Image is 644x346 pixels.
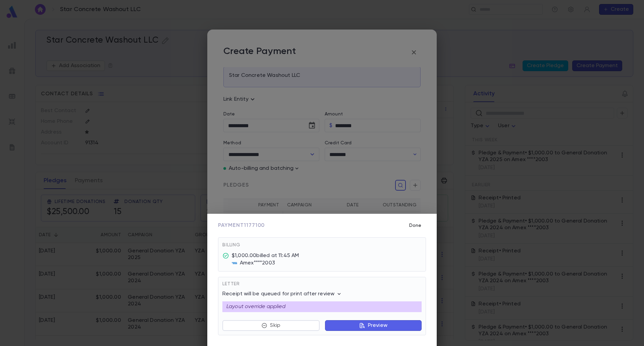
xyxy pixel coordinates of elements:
div: Letter [222,281,422,291]
p: Receipt will be queued for print after review [222,291,342,297]
button: Done [405,219,426,232]
div: Layout override applied [222,301,422,312]
div: $1,000.00 billed at 11:45 AM [232,252,299,259]
button: Skip [222,320,320,331]
span: Billing [222,243,240,247]
button: Preview [325,320,422,331]
span: Payment 1177100 [218,222,265,229]
p: Skip [270,322,280,329]
p: Preview [368,322,387,329]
